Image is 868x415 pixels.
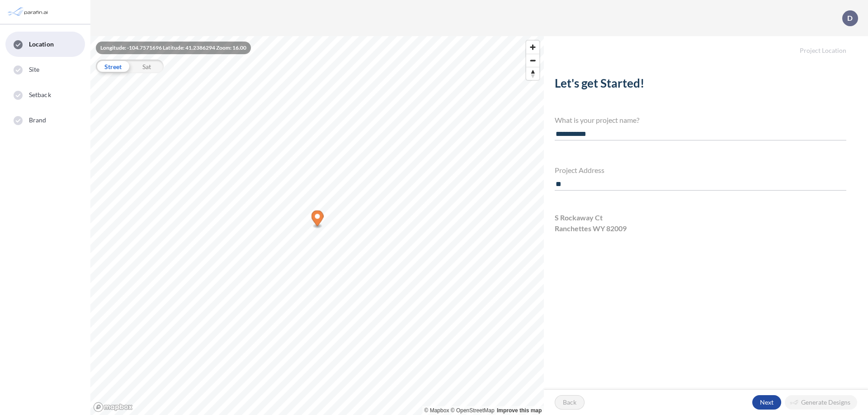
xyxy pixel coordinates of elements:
h4: What is your project name? [555,116,846,124]
img: Parafin [7,4,51,20]
span: Setback [29,90,51,99]
button: Reset bearing to north [526,67,539,80]
div: Map marker [311,210,324,229]
p: Next [760,398,774,407]
div: Street [96,60,130,73]
h5: Project Location [544,36,868,55]
h2: Let's get Started! [555,76,846,94]
p: D [847,14,853,22]
span: S Rockaway Ct [555,212,603,223]
button: Zoom in [526,41,539,54]
span: Ranchettes WY 82009 [555,223,627,234]
canvas: Map [90,36,544,415]
span: Site [29,65,39,74]
button: Zoom out [526,54,539,67]
span: Location [29,40,54,49]
a: Mapbox homepage [93,402,133,412]
span: Brand [29,116,47,125]
div: Sat [130,60,164,73]
a: Improve this map [497,407,542,414]
a: Mapbox [425,407,449,414]
h4: Project Address [555,166,846,174]
div: Longitude: -104.7571696 Latitude: 41.2386294 Zoom: 16.00 [96,42,251,54]
button: Next [752,395,781,410]
a: OpenStreetMap [451,407,495,414]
